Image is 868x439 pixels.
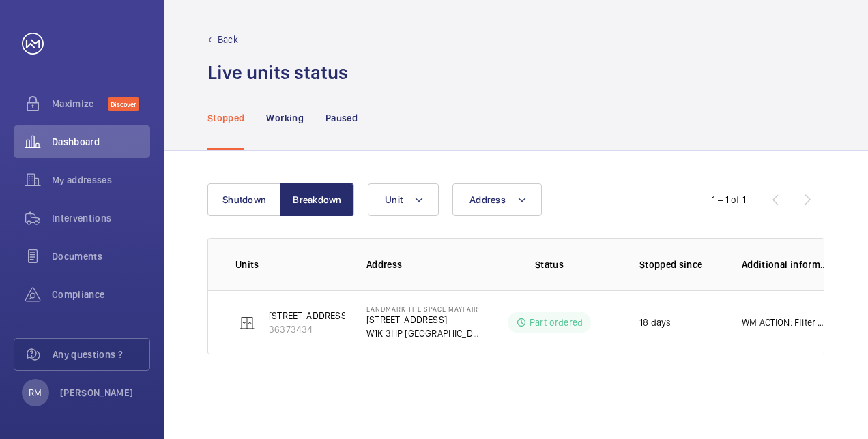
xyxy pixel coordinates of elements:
[29,386,42,399] p: RM
[366,305,481,313] p: Landmark The Space Mayfair
[368,183,439,216] button: Unit
[52,288,150,301] span: Compliance
[712,193,746,207] div: 1 – 1 of 1
[266,111,303,125] p: Working
[325,111,358,125] p: Paused
[452,183,542,216] button: Address
[52,249,150,263] span: Documents
[491,258,608,271] p: Status
[53,348,149,361] span: Any questions ?
[207,60,348,85] h1: Live units status
[52,173,150,187] span: My addresses
[239,314,255,331] img: elevator.svg
[280,183,354,216] button: Breakdown
[269,309,349,322] p: [STREET_ADDRESS]
[269,322,349,336] p: 36373434
[207,111,244,125] p: Stopped
[639,258,720,271] p: Stopped since
[52,135,150,149] span: Dashboard
[530,316,583,329] p: Part ordered
[218,33,238,46] p: Back
[235,258,345,271] p: Units
[108,97,139,111] span: Discover
[207,183,281,216] button: Shutdown
[639,316,671,329] p: 18 days
[385,194,403,205] span: Unit
[52,211,150,225] span: Interventions
[366,313,481,327] p: [STREET_ADDRESS]
[742,258,829,271] p: Additional information
[366,258,481,271] p: Address
[469,194,506,205] span: Address
[52,97,108,110] span: Maximize
[60,386,134,399] p: [PERSON_NAME]
[366,327,481,340] p: W1K 3HP [GEOGRAPHIC_DATA]
[742,316,829,329] p: WM ACTION: Filter on order, Due in w/c 188th August.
